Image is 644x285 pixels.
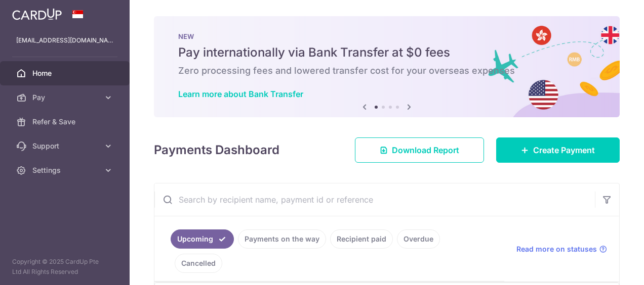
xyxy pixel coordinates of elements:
span: Create Payment [533,144,595,156]
input: Search by recipient name, payment id or reference [154,183,595,216]
a: Payments on the way [238,229,326,249]
a: Cancelled [175,254,222,273]
h5: Pay internationally via Bank Transfer at $0 fees [178,44,595,61]
span: Pay [32,92,99,103]
span: Read more on statuses [516,244,597,254]
a: Create Payment [496,137,620,163]
h4: Payments Dashboard [154,141,279,159]
span: Support [32,141,99,151]
span: Download Report [392,144,459,156]
a: Overdue [397,229,440,249]
p: NEW [178,32,595,40]
a: Learn more about Bank Transfer [178,89,303,99]
a: Upcoming [171,229,234,249]
p: [EMAIL_ADDRESS][DOMAIN_NAME] [16,35,113,45]
a: Read more on statuses [516,244,607,254]
span: Home [32,68,99,78]
a: Recipient paid [330,229,393,249]
a: Download Report [355,137,484,163]
h6: Zero processing fees and lowered transfer cost for your overseas expenses [178,65,595,77]
img: CardUp [12,8,62,20]
img: Bank transfer banner [154,16,620,117]
span: Settings [32,165,99,175]
span: Refer & Save [32,117,99,127]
